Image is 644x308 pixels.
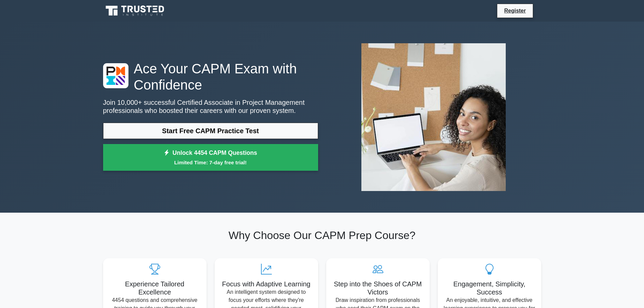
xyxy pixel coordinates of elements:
h2: Why Choose Our CAPM Prep Course? [103,229,541,242]
h5: Step into the Shoes of CAPM Victors [332,280,424,296]
a: Unlock 4454 CAPM QuestionsLimited Time: 7-day free trial! [103,144,318,171]
a: Register [500,6,530,15]
a: Start Free CAPM Practice Test [103,123,318,139]
h1: Ace Your CAPM Exam with Confidence [103,61,318,93]
small: Limited Time: 7-day free trial! [112,159,310,166]
h5: Experience Tailored Excellence [109,280,201,296]
h5: Focus with Adaptive Learning [220,280,313,288]
h5: Engagement, Simplicity, Success [443,280,536,296]
p: Join 10,000+ successful Certified Associate in Project Management professionals who boosted their... [103,98,318,115]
